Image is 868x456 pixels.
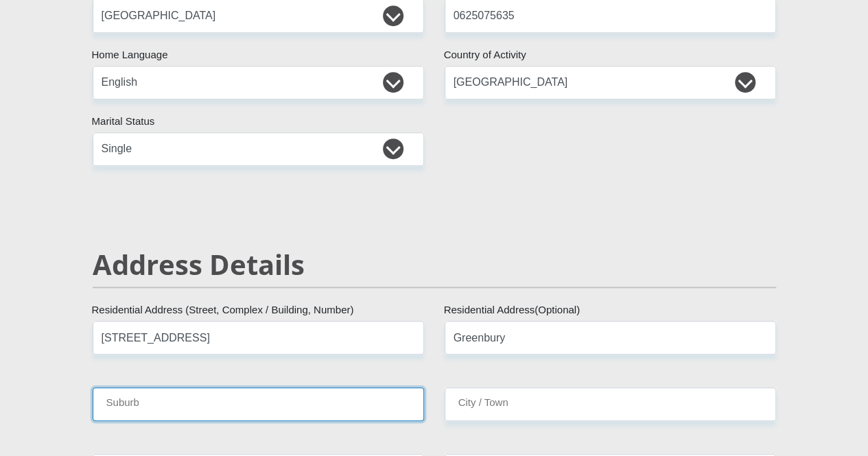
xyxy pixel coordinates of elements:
[445,321,776,355] input: Address line 2 (Optional)
[445,387,776,421] input: City
[93,387,424,421] input: Suburb
[93,321,424,355] input: Valid residential address
[93,248,776,281] h2: Address Details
